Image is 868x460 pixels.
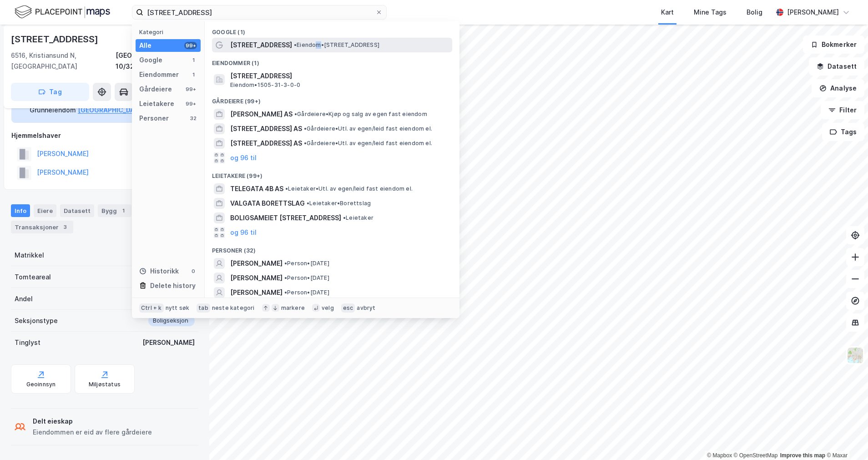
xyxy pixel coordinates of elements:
[304,140,307,147] span: •
[357,304,375,312] div: avbryt
[304,125,432,132] span: Gårdeiere • Utl. av egen/leid fast eiendom el.
[230,183,283,194] span: TELEGATA 4B AS
[230,212,341,223] span: BOLIGSAMEIET [STREET_ADDRESS]
[78,105,171,116] button: [GEOGRAPHIC_DATA], 10/327
[230,258,283,269] span: [PERSON_NAME]
[284,289,287,296] span: •
[661,7,674,18] div: Kart
[307,200,309,207] span: •
[322,304,334,312] div: velg
[205,165,459,182] div: Leietakere (99+)
[847,347,864,364] img: Z
[823,416,868,460] iframe: Chat Widget
[15,272,51,283] div: Tomteareal
[341,303,355,313] div: esc
[285,185,288,192] span: •
[139,29,201,35] div: Kategori
[230,109,293,120] span: [PERSON_NAME] AS
[15,337,40,348] div: Tinglyst
[230,40,292,51] span: [STREET_ADDRESS]
[11,204,30,217] div: Info
[304,125,307,132] span: •
[294,41,297,48] span: •
[30,105,76,116] div: Grunneiendom
[821,101,864,119] button: Filter
[734,452,778,459] a: OpenStreetMap
[143,5,375,19] input: Søk på adresse, matrikkel, gårdeiere, leietakere eller personer
[139,40,151,51] div: Alle
[60,204,94,217] div: Datasett
[15,4,110,20] img: logo.f888ab2527a4732fd821a326f86c7f29.svg
[26,381,56,388] div: Geoinnsyn
[707,452,732,459] a: Mapbox
[139,69,179,80] div: Eiendommer
[33,416,152,427] div: Delt eieskap
[230,287,283,298] span: [PERSON_NAME]
[139,55,162,66] div: Google
[139,98,174,109] div: Leietakere
[747,7,762,18] div: Bolig
[284,289,329,296] span: Person • [DATE]
[822,123,864,141] button: Tags
[184,86,197,93] div: 99+
[142,337,195,348] div: [PERSON_NAME]
[230,71,449,81] span: [STREET_ADDRESS]
[284,274,329,282] span: Person • [DATE]
[139,303,164,313] div: Ctrl + k
[294,41,379,49] span: Eiendom • [STREET_ADDRESS]
[61,222,70,232] div: 3
[343,214,373,222] span: Leietaker
[307,200,371,207] span: Leietaker • Borettslag
[230,152,257,163] button: og 96 til
[190,268,197,275] div: 0
[205,91,459,107] div: Gårdeiere (99+)
[11,32,100,46] div: [STREET_ADDRESS]
[230,227,257,238] button: og 96 til
[284,260,329,267] span: Person • [DATE]
[212,304,255,312] div: neste kategori
[281,304,305,312] div: markere
[139,84,172,95] div: Gårdeiere
[116,50,198,72] div: [GEOGRAPHIC_DATA], 10/327/0/1
[230,138,302,149] span: [STREET_ADDRESS] AS
[230,81,300,89] span: Eiendom • 1505-31-3-0-0
[787,7,839,18] div: [PERSON_NAME]
[34,204,56,217] div: Eiere
[284,260,287,267] span: •
[11,130,198,141] div: Hjemmelshaver
[98,204,131,217] div: Bygg
[11,221,73,233] div: Transaksjoner
[205,21,459,38] div: Google (1)
[230,123,302,134] span: [STREET_ADDRESS] AS
[184,100,197,107] div: 99+
[803,35,864,54] button: Bokmerker
[89,381,121,388] div: Miljøstatus
[304,140,432,147] span: Gårdeiere • Utl. av egen/leid fast eiendom el.
[190,71,197,78] div: 1
[343,214,346,221] span: •
[284,274,287,281] span: •
[184,42,197,49] div: 99+
[15,315,58,326] div: Seksjonstype
[230,273,283,283] span: [PERSON_NAME]
[15,250,44,261] div: Matrikkel
[166,304,190,312] div: nytt søk
[230,198,305,209] span: VALGATA BORETTSLAG
[294,111,297,117] span: •
[190,115,197,122] div: 32
[812,79,864,97] button: Analyse
[294,111,427,118] span: Gårdeiere • Kjøp og salg av egen fast eiendom
[119,206,128,215] div: 1
[197,303,210,313] div: tab
[780,452,825,459] a: Improve this map
[694,7,727,18] div: Mine Tags
[285,185,413,192] span: Leietaker • Utl. av egen/leid fast eiendom el.
[809,57,864,76] button: Datasett
[33,427,152,438] div: Eiendommen er eid av flere gårdeiere
[205,240,459,256] div: Personer (32)
[139,113,169,124] div: Personer
[150,280,196,291] div: Delete history
[190,56,197,64] div: 1
[139,266,179,277] div: Historikk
